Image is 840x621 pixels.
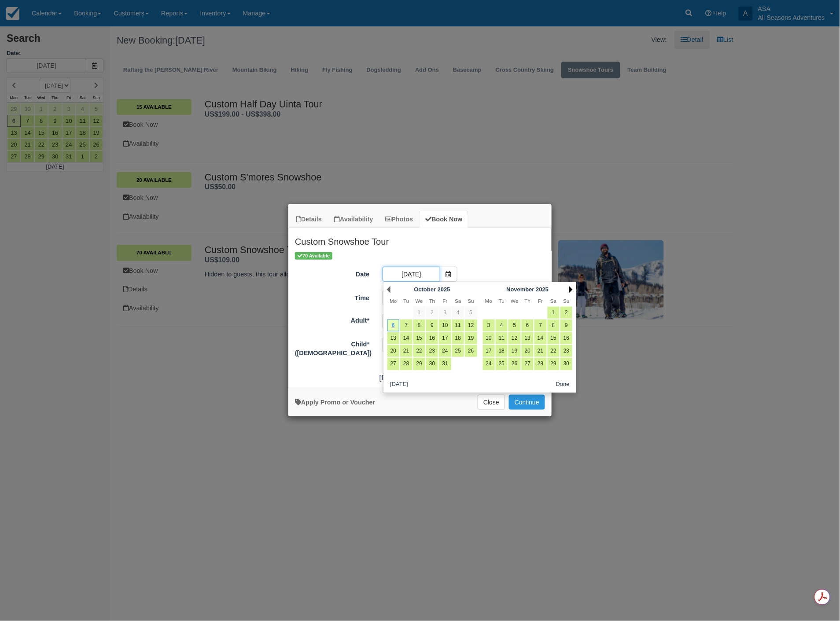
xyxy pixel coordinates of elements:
a: 17 [439,332,451,344]
label: Date [288,267,376,279]
a: 3 [483,320,495,331]
span: Friday [538,298,543,304]
a: Apply Voucher [295,399,375,406]
a: 9 [560,320,572,331]
a: 7 [400,320,412,331]
button: [DATE] [387,379,412,390]
a: 19 [465,332,477,344]
a: 3 [439,307,451,319]
span: Wednesday [511,298,518,304]
a: 2 [560,307,572,319]
a: 24 [483,358,495,370]
a: 23 [426,345,438,357]
span: Sunday [564,298,570,304]
a: 2 [426,307,438,319]
a: 4 [496,320,508,331]
a: 13 [522,332,534,344]
a: 21 [534,345,546,357]
a: 8 [548,320,560,331]
a: 22 [413,345,425,357]
a: 1 [548,307,560,319]
a: 27 [387,358,399,370]
a: 27 [522,358,534,370]
span: November [507,286,534,293]
a: Prev [387,286,391,293]
span: Friday [443,298,448,304]
a: Availability [328,211,379,228]
a: 9 [426,320,438,331]
span: 2025 [536,286,549,293]
button: Done [553,379,573,390]
span: Wednesday [416,298,423,304]
label: Time [288,290,376,303]
span: October [414,286,436,293]
a: 30 [560,358,572,370]
a: 4 [452,307,464,319]
a: 31 [439,358,451,370]
a: 16 [426,332,438,344]
a: 16 [560,332,572,344]
h2: Custom Snowshoe Tour [288,228,552,251]
label: Adult* [288,313,376,325]
span: Tuesday [403,298,409,304]
a: 28 [400,358,412,370]
div: Item Modal [288,228,552,383]
a: Photos [380,211,419,228]
a: 21 [400,345,412,357]
a: 15 [548,332,560,344]
a: 11 [496,332,508,344]
a: Details [291,211,328,228]
a: 10 [439,320,451,331]
a: 6 [387,320,399,331]
a: 7 [534,320,546,331]
a: 23 [560,345,572,357]
span: Tuesday [499,298,505,304]
a: 25 [452,345,464,357]
span: Monday [390,298,397,304]
a: 14 [534,332,546,344]
a: 26 [465,345,477,357]
a: 18 [496,345,508,357]
a: 17 [483,345,495,357]
a: 12 [508,332,520,344]
span: Thursday [429,298,435,304]
a: 13 [387,332,399,344]
a: 11 [452,320,464,331]
a: Book Now [420,211,468,228]
span: Sunday [468,298,474,304]
a: 29 [413,358,425,370]
button: Add to Booking [509,395,545,410]
a: 29 [548,358,560,370]
a: 14 [400,332,412,344]
div: [DATE]: [288,372,552,383]
a: 18 [452,332,464,344]
a: 20 [522,345,534,357]
a: 5 [465,307,477,319]
a: 8 [413,320,425,331]
span: Monday [485,298,492,304]
a: 25 [496,358,508,370]
a: 19 [508,345,520,357]
a: 1 [413,307,425,319]
button: Close [478,395,505,410]
a: 26 [508,358,520,370]
span: 2025 [438,286,450,293]
span: Thursday [525,298,531,304]
a: 20 [387,345,399,357]
span: Saturday [550,298,556,304]
a: 15 [413,332,425,344]
a: 12 [465,320,477,331]
a: Next [569,286,573,293]
a: 30 [426,358,438,370]
a: 22 [548,345,560,357]
a: 6 [522,320,534,331]
span: 70 Available [295,252,332,260]
a: 24 [439,345,451,357]
a: 5 [508,320,520,331]
label: Child*(12 to 4 years old) [288,337,376,358]
span: Saturday [455,298,461,304]
a: 28 [534,358,546,370]
a: 10 [483,332,495,344]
